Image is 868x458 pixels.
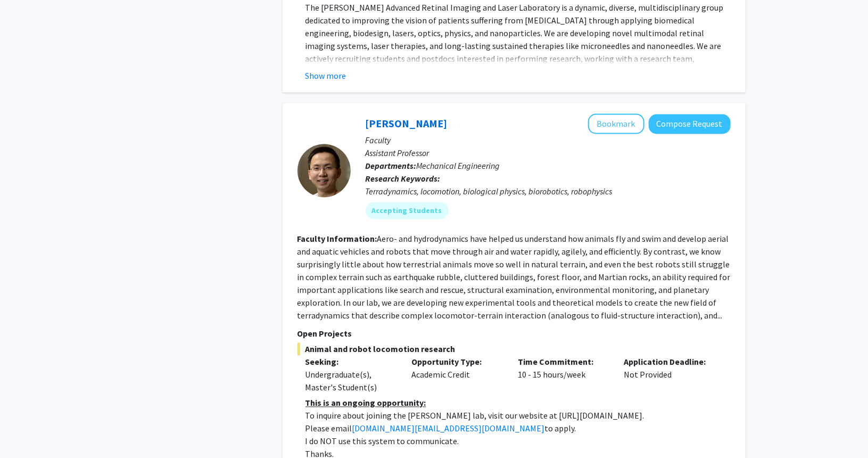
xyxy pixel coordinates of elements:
p: The [PERSON_NAME] Advanced Retinal Imaging and Laser Laboratory is a dynamic, diverse, multidisci... [305,1,731,103]
button: Show more [305,69,346,82]
b: Departments: [366,161,417,171]
p: Opportunity Type: [411,356,502,369]
div: Undergraduate(s), Master's Student(s) [305,369,396,394]
b: Research Keywords: [366,174,441,184]
a: [PERSON_NAME] [366,117,448,130]
span: Mechanical Engineering [417,161,500,171]
a: [DOMAIN_NAME][EMAIL_ADDRESS][DOMAIN_NAME] [352,423,545,434]
p: Seeking: [305,356,396,369]
fg-read-more: Aero- and hydrodynamics have helped us understand how animals fly and swim and develop aerial and... [297,234,731,321]
iframe: Chat [8,410,45,450]
div: Academic Credit [403,356,510,394]
p: Faculty [366,134,731,147]
p: I do NOT use this system to communicate. [305,435,731,448]
div: Not Provided [616,356,723,394]
p: Please email to apply. [305,422,731,435]
b: Faculty Information: [297,234,377,244]
button: Add Chen Li to Bookmarks [588,114,644,134]
div: Terradynamics, locomotion, biological physics, biorobotics, robophysics [366,185,731,198]
mat-chip: Accepting Students [366,202,449,219]
p: Time Commitment: [518,356,608,369]
p: Assistant Professor [366,147,731,160]
p: Open Projects [297,328,731,340]
p: Application Deadline: [624,356,715,369]
div: 10 - 15 hours/week [510,356,616,394]
p: To inquire about joining the [PERSON_NAME] lab, visit our website at [URL][DOMAIN_NAME]. [305,410,731,422]
button: Compose Request to Chen Li [649,114,731,134]
span: Animal and robot locomotion research [297,343,731,356]
u: This is an ongoing opportunity: [305,398,426,408]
